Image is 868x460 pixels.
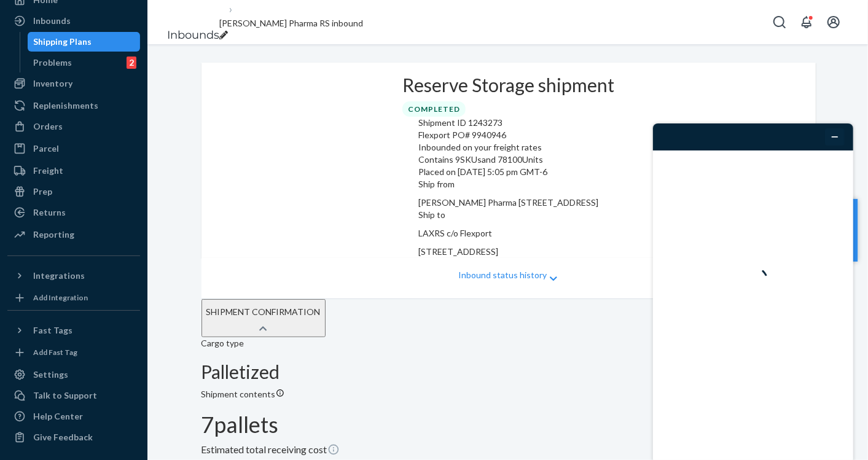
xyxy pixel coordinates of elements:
a: Inventory [7,74,140,93]
div: Inbounds [33,15,71,27]
a: Inbounds [7,11,140,31]
div: Problems [34,57,72,69]
a: Parcel [7,139,140,158]
button: Fast Tags [7,321,140,340]
div: Reporting [33,228,74,241]
header: Cargo type [201,337,815,349]
div: Parcel [33,142,59,155]
button: Talk to Support [7,386,140,405]
a: Returns [7,203,140,222]
p: Ship from [418,178,598,190]
div: Integrations [33,270,85,282]
div: Shipping Plans [34,36,92,48]
button: Open account menu [821,10,846,34]
p: LAXRS c/o Flexport [418,227,598,240]
p: Estimated total receiving cost [201,443,815,457]
div: Freight [33,165,63,177]
a: Add Fast Tag [7,345,140,360]
a: Prep [7,182,140,201]
div: Settings [33,368,68,381]
div: Help Center [33,410,83,423]
h1: 7 pallets [201,413,815,437]
a: Problems2 [28,53,141,72]
h2: Reserve Storage shipment [402,75,614,95]
div: Placed on [DATE] 5:05 pm GMT-6 [418,166,598,178]
div: Prep [33,185,52,198]
p: Inbound status history [458,269,547,281]
button: Give Feedback [7,427,140,447]
div: Add Integration [33,292,88,303]
button: SHIPMENT CONFIRMATION [201,299,326,337]
div: Add Fast Tag [33,347,77,357]
iframe: Hay más información aquí [638,109,868,460]
a: Shipping Plans [28,32,141,52]
p: Ship to [418,209,598,221]
div: Returns [33,206,66,219]
div: Talk to Support [33,389,97,402]
div: 2 [127,57,136,69]
a: Reporting [7,225,140,244]
h2: Palletized [201,362,815,382]
button: Open notifications [794,10,819,34]
div: Inventory [33,77,72,90]
a: Replenishments [7,96,140,115]
h5: SHIPMENT CONFIRMATION [206,307,321,316]
a: Inbounds [167,28,219,42]
a: Add Integration [7,290,140,305]
a: Freight [7,161,140,181]
div: Orders [33,120,63,133]
span: Soporte [25,9,68,20]
div: Shipment ID 1243273 [418,117,598,129]
div: Completed [402,101,466,117]
p: Shipment contents [201,388,815,400]
span: [PERSON_NAME] Pharma [STREET_ADDRESS] [418,197,598,208]
div: Give Feedback [33,431,93,443]
a: Settings [7,365,140,384]
a: Help Center [7,407,140,426]
div: Flexport PO# 9940946 [418,129,598,141]
button: Integrations [7,266,140,286]
div: Replenishments [33,99,98,112]
span: Robinson Pharma RS inbound [219,18,363,28]
div: Contains 9 SKUs and 78100 Units [418,154,598,166]
div: Fast Tags [33,324,72,337]
a: Orders [7,117,140,136]
button: Open Search Box [767,10,792,34]
div: Inbounded on your freight rates [418,141,598,154]
span: [STREET_ADDRESS] [418,246,498,257]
